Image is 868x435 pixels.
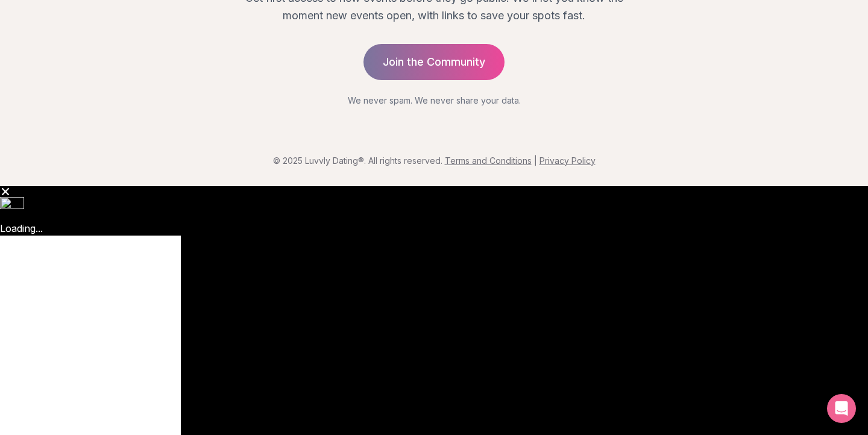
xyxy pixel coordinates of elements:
span: | [534,155,537,166]
p: © 2025 Luvvly Dating®. All rights reserved. [10,155,858,167]
div: Open Intercom Messenger [827,394,856,423]
a: Terms and Conditions [445,155,532,166]
p: We never spam. We never share your data. [222,95,646,107]
a: Join the Community [363,44,505,80]
a: Privacy Policy [539,155,596,166]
